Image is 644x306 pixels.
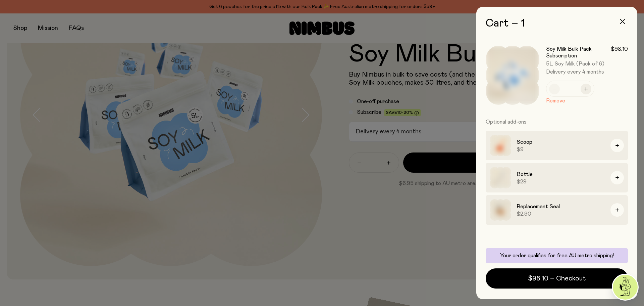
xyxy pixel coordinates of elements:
span: $2.90 [517,211,605,217]
span: $9 [517,146,605,153]
h3: Bottle [517,170,605,178]
span: $98.10 [611,46,628,59]
h3: Replacement Seal [517,203,605,211]
h2: Cart – 1 [486,17,628,30]
img: agent [613,275,638,300]
h3: Soy Milk Bulk Pack Subscription [546,46,611,59]
button: $98.10 – Checkout [486,268,628,289]
h3: Optional add-ons [486,113,628,131]
span: Delivery every 4 months [546,69,628,75]
p: Your order qualifies for free AU metro shipping! [490,252,624,259]
button: Remove [546,97,565,105]
span: $29 [517,178,605,185]
span: $98.10 – Checkout [528,274,586,283]
span: 5L Soy Milk (Pack of 6) [546,61,604,67]
h3: Scoop [517,138,605,146]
